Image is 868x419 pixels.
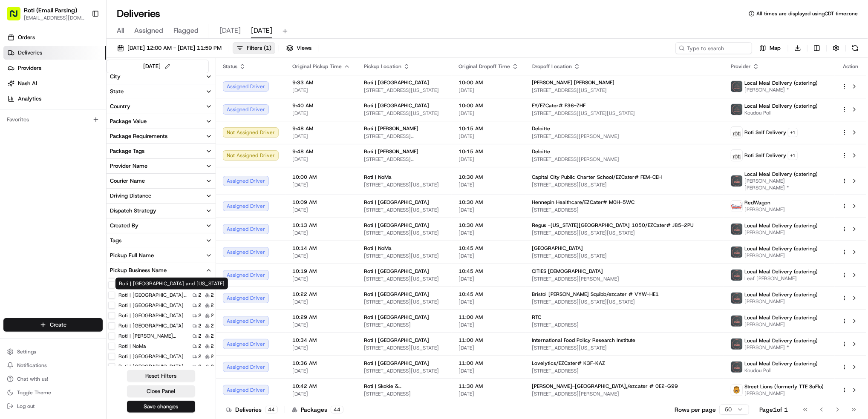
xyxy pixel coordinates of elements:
label: Roti | [GEOGRAPHIC_DATA] [118,322,184,329]
button: Settings [3,346,103,358]
span: [DATE] [459,344,519,351]
span: [PERSON_NAME]-[GEOGRAPHIC_DATA],/ezcater # 0E2-G99 [532,383,678,390]
span: [DATE] [459,181,519,188]
span: 2 [211,292,214,298]
button: Pickup Full Name [107,248,216,263]
span: 10:30 AM [459,199,519,206]
button: State [107,84,216,99]
span: All times are displayed using CDT timezone [756,10,858,17]
span: 10:30 AM [459,174,519,181]
button: Filters(1) [233,42,275,54]
span: [STREET_ADDRESS][US_STATE][US_STATE] [532,230,718,236]
button: Dispatch Strategy [107,204,216,218]
div: Driving Distance [110,192,151,200]
button: +1 [788,128,798,137]
span: 2 [198,363,202,370]
span: Log out [17,403,35,410]
button: Map [756,42,784,54]
span: [DATE] [459,276,519,282]
span: Toggle Theme [17,389,51,396]
button: Save changes [127,401,195,413]
button: Provider Name [107,159,216,173]
button: Roti (Email Parsing)[EMAIL_ADDRESS][DOMAIN_NAME] [3,3,88,24]
div: Provider Name [110,162,147,170]
div: State [110,88,124,95]
span: [PERSON_NAME] [744,321,818,328]
span: Local Meal Delivery (catering) [744,222,818,229]
div: City [110,73,121,80]
img: lmd_logo.png [731,293,742,304]
div: Country [110,103,130,110]
span: [DATE] [292,390,350,397]
img: Nash [9,9,26,26]
span: [GEOGRAPHIC_DATA] [532,245,583,252]
span: [DATE] [459,298,519,305]
p: Welcome 👋 [9,34,155,48]
span: 9:40 AM [292,102,350,109]
a: Analytics [3,92,106,106]
span: 10:45 AM [459,268,519,275]
span: ( 1 ) [264,44,271,52]
span: Status [223,63,237,70]
div: Courier Name [110,177,145,185]
span: Roti | [GEOGRAPHIC_DATA] [364,79,429,86]
span: [DATE] [251,26,272,36]
span: Roti | [GEOGRAPHIC_DATA] [364,199,429,206]
span: Dropoff Location [532,63,572,70]
button: Pickup Business Name [107,263,216,278]
span: [STREET_ADDRESS][US_STATE] [364,230,445,236]
span: Regus -[US_STATE][GEOGRAPHIC_DATA] 1050/EZCater# J85-2PU [532,222,694,229]
span: RedWagon [744,199,770,206]
span: 10:00 AM [292,174,350,181]
span: 9:33 AM [292,79,350,86]
span: All [117,26,124,36]
span: [STREET_ADDRESS][US_STATE] [364,344,445,351]
span: [STREET_ADDRESS][US_STATE] [364,181,445,188]
span: Koudou Poll [744,109,818,116]
span: [STREET_ADDRESS][US_STATE] [532,344,718,351]
img: lmd_logo.png [731,104,742,115]
span: Roti Self Delivery [744,152,786,159]
span: RTC [532,314,542,321]
span: [DATE] [219,26,241,36]
label: Roti | [GEOGRAPHIC_DATA] [118,353,184,360]
span: [PERSON_NAME] [744,390,824,397]
span: Notifications [17,362,47,369]
span: [STREET_ADDRESS][US_STATE][US_STATE] [532,298,718,305]
span: 2 [211,353,214,360]
button: Created By [107,218,216,233]
span: [DATE] [75,132,93,139]
div: Page 1 of 1 [759,405,788,414]
label: Roti | [PERSON_NAME] Farms [118,333,187,339]
span: [STREET_ADDRESS][PERSON_NAME] [532,390,718,397]
span: [DATE] [459,110,519,117]
input: Clear [22,55,141,64]
span: 2 [211,333,214,339]
span: Analytics [18,95,41,103]
span: [DATE] [292,344,350,351]
span: [STREET_ADDRESS][US_STATE] [364,253,445,259]
span: [STREET_ADDRESS] [532,321,718,328]
button: Toggle Theme [3,387,103,399]
button: See all [132,109,155,119]
span: [PERSON_NAME] [744,298,818,305]
span: Deloitte [532,125,551,132]
div: We're available if you need us! [38,90,117,97]
button: City [107,69,216,84]
button: Log out [3,400,103,412]
span: 9:48 AM [292,125,350,132]
span: [EMAIL_ADDRESS][DOMAIN_NAME] [24,14,85,21]
a: Providers [3,61,106,75]
div: Packages [292,405,343,414]
span: Local Meal Delivery (catering) [744,245,818,252]
span: 10:00 AM [459,79,519,86]
img: lmd_logo.png [731,224,742,235]
span: [DATE] [292,298,350,305]
span: Roti | [GEOGRAPHIC_DATA] [364,291,429,298]
span: 10:22 AM [292,291,350,298]
span: [DATE] [459,390,519,397]
span: Map [770,44,781,52]
span: [DATE] [292,110,350,117]
button: Package Value [107,114,216,129]
span: [PERSON_NAME] [PERSON_NAME] [532,79,615,86]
